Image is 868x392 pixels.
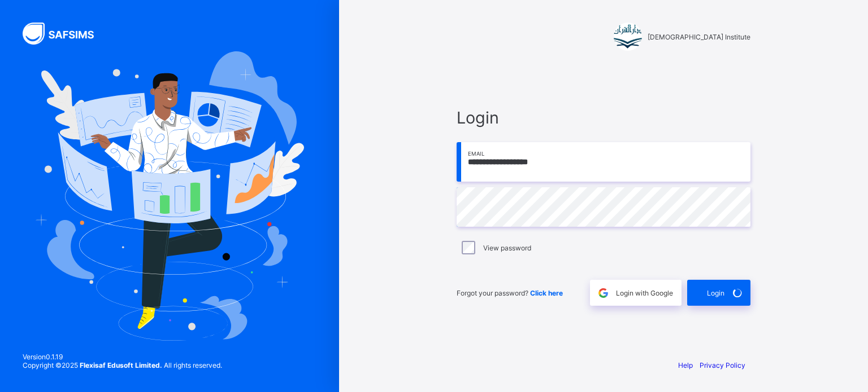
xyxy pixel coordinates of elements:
[597,287,610,299] img: google.396cfc9801f0270233282035f929180a.svg
[616,289,673,297] span: Login with Google
[23,23,107,45] img: SAFSIMS Logo
[23,361,222,369] span: Copyright © 2025 All rights reserved.
[35,51,304,340] img: Hero Image
[23,353,222,361] span: Version 0.1.19
[530,289,563,297] a: Click here
[648,33,750,41] span: [DEMOGRAPHIC_DATA] Institute
[457,108,750,127] span: Login
[678,361,693,369] a: Help
[457,289,563,297] span: Forgot your password?
[80,361,162,369] strong: Flexisaf Edusoft Limited.
[707,289,724,297] span: Login
[700,361,745,369] a: Privacy Policy
[483,244,531,252] label: View password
